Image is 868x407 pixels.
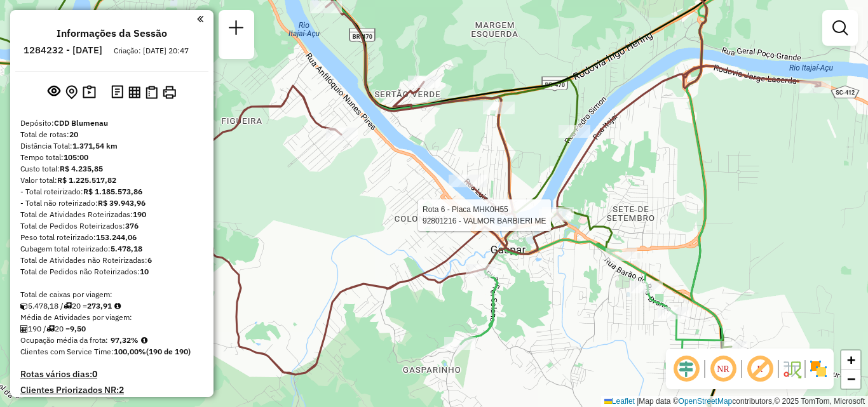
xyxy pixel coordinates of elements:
i: Total de rotas [46,325,55,333]
strong: 6 [147,255,152,265]
button: Centralizar mapa no depósito ou ponto de apoio [63,83,80,102]
div: Depósito: [20,117,203,129]
button: Imprimir Rotas [160,83,179,102]
div: Distância Total: [20,140,203,152]
a: Zoom in [841,350,860,370]
img: Fluxo de ruas [782,359,802,379]
strong: 97,32% [111,335,139,345]
div: - Total roteirizado: [20,186,203,197]
h6: 1284232 - [DATE] [24,44,102,56]
strong: 105:00 [64,152,88,162]
button: Exibir sessão original [45,82,63,102]
strong: 9,50 [70,324,86,333]
div: Total de rotas: [20,129,203,140]
div: Total de Atividades Roteirizadas: [20,209,203,220]
button: Visualizar relatório de Roteirização [126,83,143,100]
a: Exibir filtros [827,15,853,41]
div: 190 / 20 = [20,323,203,335]
i: Cubagem total roteirizado [20,302,28,310]
i: Total de rotas [64,302,72,310]
span: Exibir rótulo [745,354,775,384]
span: Ocupação média da frota: [20,335,108,345]
div: Criação: [DATE] 20:47 [109,45,194,57]
strong: 100,00% [114,347,146,356]
strong: (190 de 190) [146,347,191,356]
strong: 5.478,18 [111,244,142,253]
i: Meta Caixas/viagem: 199,74 Diferença: 74,17 [114,302,121,310]
button: Logs desbloquear sessão [109,83,126,102]
h4: Rotas vários dias: [20,369,203,380]
a: Leaflet [604,397,635,406]
strong: CDD Blumenau [54,118,108,128]
span: Ocultar NR [708,354,738,384]
div: Tempo total: [20,152,203,163]
strong: 0 [92,368,97,380]
div: Map data © contributors,© 2025 TomTom, Microsoft [601,396,868,407]
span: Clientes com Service Time: [20,347,114,356]
strong: 273,91 [87,301,112,310]
strong: R$ 4.235,85 [60,164,103,173]
button: Painel de Sugestão [80,83,98,102]
a: Zoom out [841,370,860,389]
div: Total de caixas por viagem: [20,289,203,300]
img: Exibir/Ocultar setores [808,359,829,379]
h4: Informações da Sessão [57,27,167,39]
a: Nova sessão e pesquisa [224,15,249,44]
strong: R$ 1.185.573,86 [83,187,142,196]
strong: 1.371,54 km [72,141,118,150]
a: OpenStreetMap [679,397,733,406]
span: + [847,352,855,368]
strong: 190 [133,210,146,219]
em: Média calculada utilizando a maior ocupação (%Peso ou %Cubagem) de cada rota da sessão. Rotas cro... [141,337,147,344]
strong: 20 [69,130,78,139]
div: Total de Atividades não Roteirizadas: [20,255,203,266]
span: Ocultar deslocamento [671,354,702,384]
div: Cubagem total roteirizado: [20,243,203,255]
h4: Clientes Priorizados NR: [20,385,203,396]
span: − [847,371,855,387]
div: Média de Atividades por viagem: [20,312,203,323]
button: Visualizar Romaneio [143,83,160,102]
a: Clique aqui para minimizar o painel [197,11,203,26]
div: Valor total: [20,175,203,186]
div: Custo total: [20,163,203,175]
div: - Total não roteirizado: [20,197,203,209]
div: 5.478,18 / 20 = [20,300,203,312]
strong: 10 [140,267,149,276]
strong: 153.244,06 [96,232,137,242]
span: | [637,397,639,406]
div: Total de Pedidos Roteirizados: [20,220,203,232]
strong: 2 [119,384,124,396]
strong: 376 [125,221,139,230]
strong: R$ 39.943,96 [98,198,146,208]
div: Peso total roteirizado: [20,232,203,243]
i: Total de Atividades [20,325,28,333]
strong: R$ 1.225.517,82 [57,175,116,185]
div: Total de Pedidos não Roteirizados: [20,266,203,277]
